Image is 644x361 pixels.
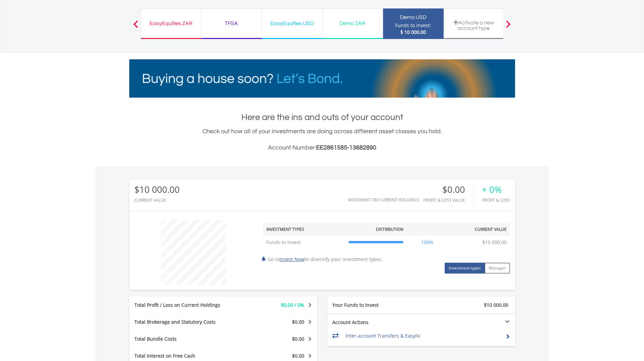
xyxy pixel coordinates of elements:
span: $0.00 / 0% [281,302,304,308]
div: Distribution [376,226,403,232]
div: $10 000.00 [134,185,180,195]
div: Demo USD [387,13,440,22]
span: $0.00 [292,319,304,325]
h3: Account Number: [129,143,515,153]
div: Demo ZAR [327,19,379,28]
div: Profit & Loss Value [423,198,473,202]
div: Go to to diversify your investment types. [258,216,515,274]
div: Movement on Current Holdings: [348,198,420,202]
div: Activate a new account type [448,20,500,31]
div: Profit & Loss [482,198,510,202]
div: Total Profit / Loss on Current Holdings [129,302,239,308]
th: Investment Types [263,223,345,236]
span: $0.00 [292,336,304,342]
span: $ 10 000.00 [400,29,426,35]
button: Investment types [445,263,485,274]
td: 100% [407,236,448,249]
div: Your Funds to Invest [327,302,421,308]
div: EasyEquities ZAR [145,19,197,28]
div: Total Interest on Free Cash [129,353,239,359]
h1: Here are the ins and outs of your account [129,111,515,123]
div: + 0% [482,185,510,195]
span: $10 000.00 [484,302,508,308]
a: Invest Now [280,256,305,262]
div: Funds to invest: [395,22,431,29]
td: $10 000.00 [479,236,510,249]
th: Current Value [448,223,510,236]
span: $0.00 [292,353,304,359]
div: EasyEquities USD [266,19,318,28]
div: Total Bundle Costs [129,336,239,342]
div: TFSA [205,19,258,28]
div: Check out how all of your investments are doing across different asset classes you hold. [129,127,515,153]
span: EE2861585-13682890 [316,144,376,151]
div: CURRENT VALUE [134,198,180,202]
button: Manager [485,263,510,274]
td: Inter-account Transfers & EasyFx [346,331,500,341]
div: $0.00 [423,185,473,195]
div: Account Actions [327,319,421,326]
img: EasyMortage Promotion Banner [129,59,515,98]
td: Funds to Invest [263,236,345,249]
div: Total Brokerage and Statutory Costs [129,319,239,325]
